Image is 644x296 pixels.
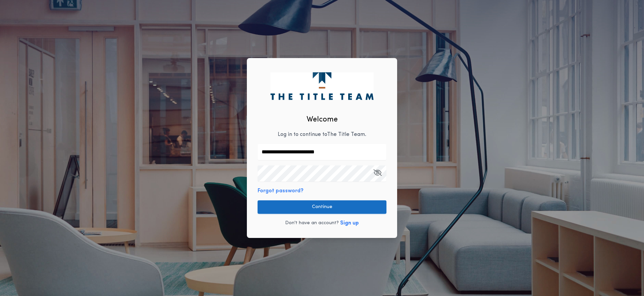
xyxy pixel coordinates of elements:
[258,200,386,214] button: Continue
[307,114,338,125] h2: Welcome
[285,220,339,227] p: Don't have an account?
[258,187,304,195] button: Forgot password?
[270,72,373,100] img: logo
[278,131,366,139] p: Log in to continue to The Title Team .
[340,219,359,227] button: Sign up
